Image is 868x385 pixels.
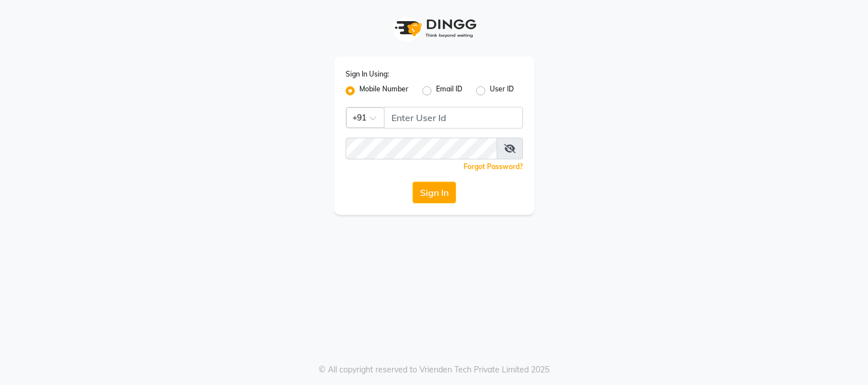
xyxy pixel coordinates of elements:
input: Username [384,107,523,129]
label: Email ID [436,84,462,98]
img: logo1.svg [389,11,480,45]
button: Sign In [413,182,456,203]
label: Mobile Number [359,84,409,98]
label: Sign In Using: [346,69,389,79]
a: Forgot Password? [463,162,523,171]
input: Username [346,138,497,159]
label: User ID [490,84,514,98]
